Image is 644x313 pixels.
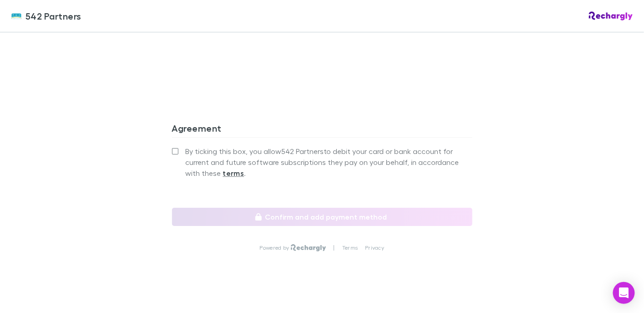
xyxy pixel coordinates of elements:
a: Privacy [365,244,384,251]
img: Rechargly Logo [589,11,633,21]
span: 542 Partners [25,9,81,23]
span: By ticking this box, you allow 542 Partners to debit your card or bank account for current and fu... [186,146,472,179]
img: 542 Partners's Logo [11,10,22,21]
img: Rechargly Logo [291,244,326,251]
a: Terms [342,244,358,251]
div: Open Intercom Messenger [613,282,635,304]
p: Powered by [260,244,291,251]
h3: Agreement [172,123,472,137]
strong: terms [223,169,244,178]
p: | [334,244,335,251]
button: Confirm and add payment method [172,208,472,226]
